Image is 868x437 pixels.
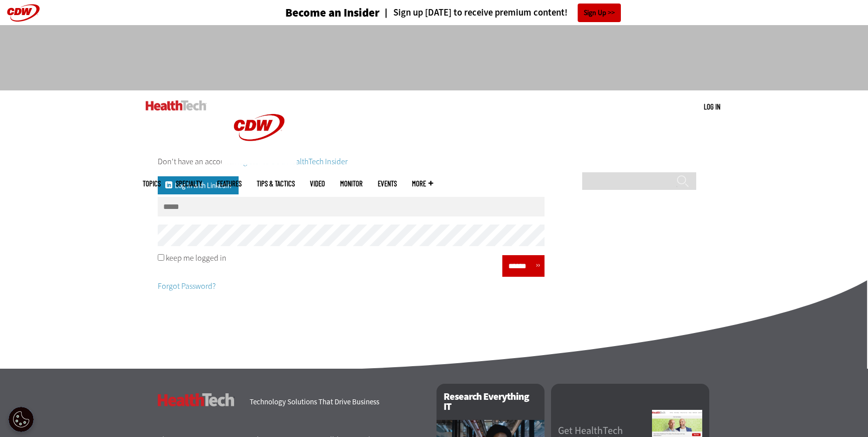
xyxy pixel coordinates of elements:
[176,180,202,187] span: Specialty
[248,7,380,19] a: Become an Insider
[250,398,424,406] h4: Technology Solutions That Drive Business
[158,281,215,291] a: Forgot Password?
[9,407,34,432] div: Cookie Settings
[437,384,545,420] h2: Research Everything IT
[578,4,621,22] a: Sign Up
[704,101,720,112] div: User menu
[380,8,568,18] a: Sign up [DATE] to receive premium content!
[9,407,34,432] button: Open Preferences
[222,157,297,167] a: CDW
[222,90,297,165] img: Home
[143,180,161,187] span: Topics
[310,180,325,187] a: Video
[412,180,433,187] span: More
[704,102,720,111] a: Log in
[146,100,206,111] img: Home
[257,180,295,187] a: Tips & Tactics
[285,7,380,19] h3: Become an Insider
[378,180,397,187] a: Events
[158,393,235,406] h3: HealthTech
[217,180,242,187] a: Features
[251,35,617,80] iframe: advertisement
[340,180,363,187] a: MonITor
